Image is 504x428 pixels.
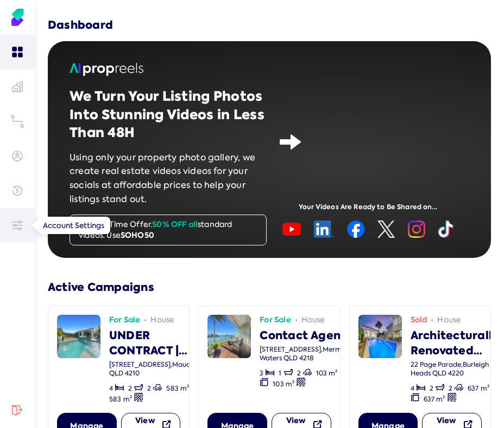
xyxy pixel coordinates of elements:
div: Limited Time Offer. standard videos. Use [70,215,267,245]
span: For Sale [260,315,291,326]
iframe: Demo [314,99,469,185]
span: 2 [128,384,132,393]
span: 103 m² [316,369,338,378]
img: image [358,315,402,358]
span: SOHO50 [121,230,154,241]
span: house [437,315,461,326]
div: Architecturally Renovated Luxury with Iconic Coastal Character [411,326,500,358]
span: 1 [279,369,281,378]
h2: We Turn Your Listing Photos Into Stunning Videos in Less Than 48H [70,87,267,142]
span: 50% OFF all [152,219,198,230]
span: 637 m² [424,395,445,404]
span: house [150,315,174,326]
span: 2 [297,369,301,378]
span: For Sale [109,315,140,326]
span: 2 [430,384,433,393]
div: Contact Agent [260,326,352,343]
img: Soho Agent Portal Home [9,9,26,26]
p: Using only your property photo gallery, we create real estate videos videos for your socials at a... [70,151,267,206]
span: 103 m² [273,380,294,388]
img: image [282,221,453,238]
span: 3 [260,369,263,378]
span: 583 m² [166,384,189,393]
div: Your Videos Are Ready to Be Shared on... [267,203,469,212]
div: UNDER CONTRACT | GAVIN & [PERSON_NAME] @ COASTAL [109,326,207,358]
span: Sold [411,315,427,326]
div: 22 Page Parade , Burleigh Heads QLD 4220 [411,360,500,378]
img: image [207,315,251,358]
span: 2 [147,384,151,393]
span: 4 [411,384,414,393]
span: 4 [109,384,113,393]
span: 583 m² [109,395,132,404]
span: house [301,315,325,326]
div: [STREET_ADDRESS] , Maudsland QLD 4210 [109,360,207,378]
h3: Dashboard [48,17,113,33]
div: [STREET_ADDRESS] , Mermaid Waters QLD 4218 [260,345,352,362]
span: 2 [449,384,452,393]
span: 637 m² [468,384,489,393]
img: image [57,315,100,358]
h3: Active Campaigns [48,280,491,295]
